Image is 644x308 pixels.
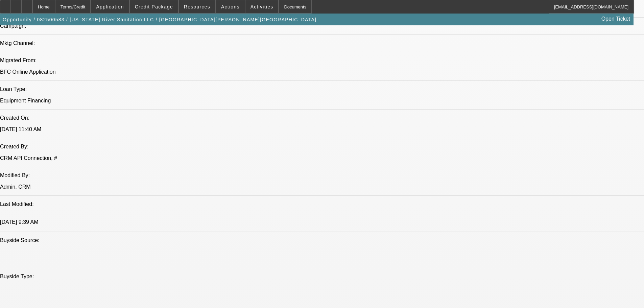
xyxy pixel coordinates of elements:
span: Application [96,4,124,9]
a: Open Ticket [599,13,633,25]
button: Resources [179,0,215,13]
span: Credit Package [135,4,173,9]
button: Activities [245,0,279,13]
button: Actions [216,0,245,13]
span: Resources [184,4,210,9]
button: Application [91,0,129,13]
span: Actions [221,4,240,9]
span: Activities [251,4,273,9]
button: Credit Package [130,0,178,13]
span: Opportunity / 082500583 / [US_STATE] River Sanitation LLC / [GEOGRAPHIC_DATA][PERSON_NAME][GEOGRA... [3,17,316,22]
